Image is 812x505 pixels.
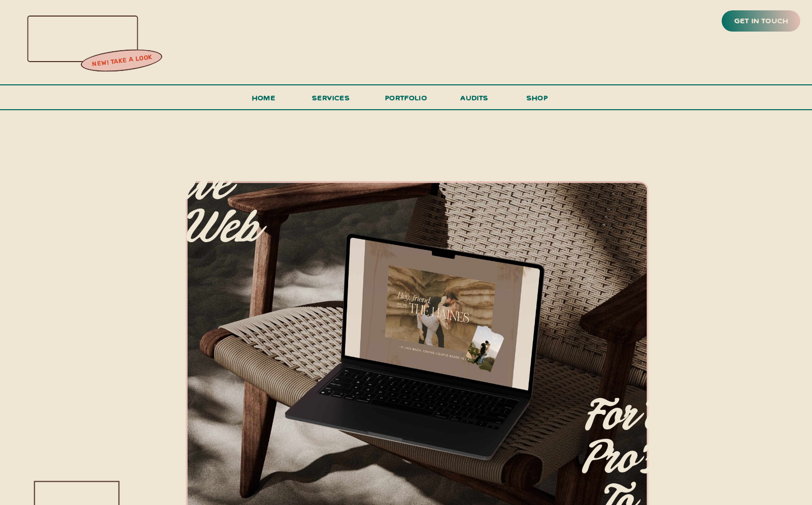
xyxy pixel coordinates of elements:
[15,165,262,311] p: All-inclusive branding, web design & copy
[309,91,353,110] a: services
[312,93,350,102] span: services
[512,91,562,109] a: shop
[248,91,280,110] a: Home
[459,91,490,109] a: audits
[79,51,164,71] a: new! take a look
[382,91,431,110] a: portfolio
[732,14,790,28] a: get in touch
